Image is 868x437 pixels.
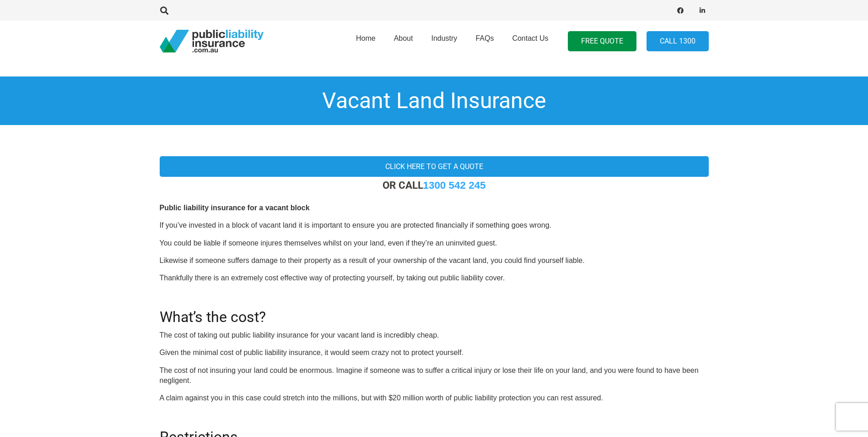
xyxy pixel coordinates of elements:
[674,4,687,17] a: Facebook
[696,4,709,17] a: LinkedIn
[160,204,310,212] b: Public liability insurance for a vacant block
[431,34,457,42] span: Industry
[512,34,548,42] span: Contact Us
[466,18,503,65] a: FAQs
[160,330,709,340] p: The cost of taking out public liability insurance for your vacant land is incredibly cheap.
[394,34,413,42] span: About
[568,31,636,52] a: FREE QUOTE
[385,18,422,65] a: About
[356,34,376,42] span: Home
[160,238,709,248] p: You could be liable if someone injures themselves whilst on your land, even if they’re an uninvit...
[160,393,709,403] p: A claim against you in this case could stretch into the millions, but with $20 million worth of p...
[156,6,174,15] a: Search
[422,18,466,65] a: Industry
[160,348,709,358] p: Given the minimal cost of public liability insurance, it would seem crazy not to protect yourself.
[475,34,494,42] span: FAQs
[160,297,709,326] h2: What’s the cost?
[160,273,709,283] p: Thankfully there is an extremely cost effective way of protecting yourself, by taking out public ...
[160,220,709,230] p: If you’ve invested in a block of vacant land it is important to ensure you are protected financia...
[647,31,709,52] a: Call 1300
[503,18,557,65] a: Contact Us
[160,156,709,177] a: Click here to get a quote
[347,18,385,65] a: Home
[383,179,486,191] strong: OR CALL
[160,30,264,53] a: pli_logotransparent
[423,180,486,191] a: 1300 542 245
[160,256,709,266] p: Likewise if someone suffers damage to their property as a result of your ownership of the vacant ...
[160,366,709,386] p: The cost of not insuring your land could be enormous. Imagine if someone was to suffer a critical...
